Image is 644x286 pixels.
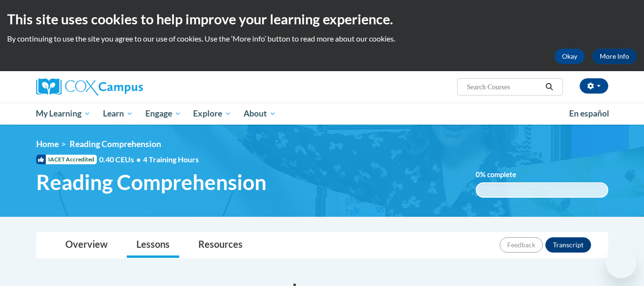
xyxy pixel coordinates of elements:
span: Explore [193,108,231,119]
a: En español [563,104,615,124]
span: IACET Accredited [36,155,97,164]
button: Okay [554,49,585,64]
a: Explore [187,103,237,125]
label: % complete [476,169,531,180]
a: Home [36,139,59,149]
a: More Info [592,49,637,64]
span: Reading Comprehension [36,169,266,195]
span: My Learning [36,108,91,119]
a: Learn [97,103,139,125]
span: En español [569,108,609,118]
button: Transcript [545,237,591,253]
span: 0.40 CEUs [99,154,143,165]
p: By continuing to use the site you agree to our use of cookies. Use the ‘More info’ button to read... [7,33,637,44]
h2: This site uses cookies to help improve your learning experience. [7,10,637,29]
a: Lessons [127,233,179,258]
span: 4 Training Hours [143,155,199,164]
a: Overview [56,233,117,258]
span: • [136,155,141,164]
iframe: Button to launch messaging window [606,248,636,278]
span: About [244,108,276,119]
input: Search Courses [466,81,542,93]
button: Search [542,81,556,93]
a: Resources [189,233,252,258]
span: Learn [103,108,133,119]
button: Feedback [500,237,543,253]
img: Cox Campus [36,78,143,95]
a: About [237,103,282,125]
span: Engage [145,108,181,119]
span: 0 [476,170,480,179]
button: Account Settings [580,78,608,94]
div: Main menu [22,103,623,125]
a: Engage [139,103,187,125]
a: Cox Campus [36,78,217,95]
span: Reading Comprehension [70,139,161,149]
a: My Learning [30,103,97,125]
